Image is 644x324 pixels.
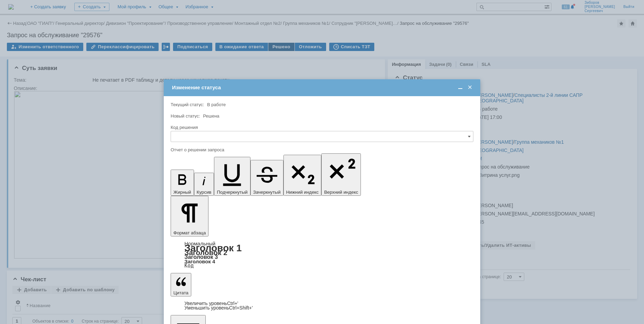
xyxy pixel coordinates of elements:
span: Подчеркнутый [217,190,247,195]
button: Цитата [171,273,191,296]
span: Нижний индекс [286,190,319,195]
label: Новый статус: [171,113,200,119]
span: Закрыть [466,84,473,91]
button: Нижний индекс [283,155,322,196]
div: Отчет о решении запроса [171,148,472,152]
span: Цитата [173,290,189,295]
div: Цитата [171,301,473,310]
span: Зачеркнутый [253,190,281,195]
a: Заголовок 2 [184,249,227,256]
div: Формат абзаца [171,241,473,268]
div: Код решения [171,125,472,130]
label: Текущий статус: [171,102,204,107]
span: В работе [207,102,226,107]
button: Жирный [171,170,194,196]
span: Решена [203,113,219,119]
span: Жирный [173,190,191,195]
button: Верхний индекс [321,153,361,196]
button: Курсив [194,173,214,196]
button: Подчеркнутый [214,157,250,196]
span: Курсив [197,190,212,195]
span: Верхний индекс [324,190,358,195]
span: Свернуть (Ctrl + M) [457,84,464,91]
a: Код [184,263,194,269]
span: Ctrl+Shift+' [229,305,253,311]
span: Ctrl+' [227,301,238,306]
button: Зачеркнутый [250,160,283,196]
a: Заголовок 4 [184,259,215,264]
span: Формат абзаца [173,230,206,235]
div: Изменение статуса [172,84,473,91]
a: Нормальный [184,241,215,246]
a: Increase [184,301,238,306]
a: Заголовок 3 [184,254,218,260]
button: Формат абзаца [171,196,208,236]
a: Заголовок 1 [184,243,242,253]
a: Decrease [184,305,253,311]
